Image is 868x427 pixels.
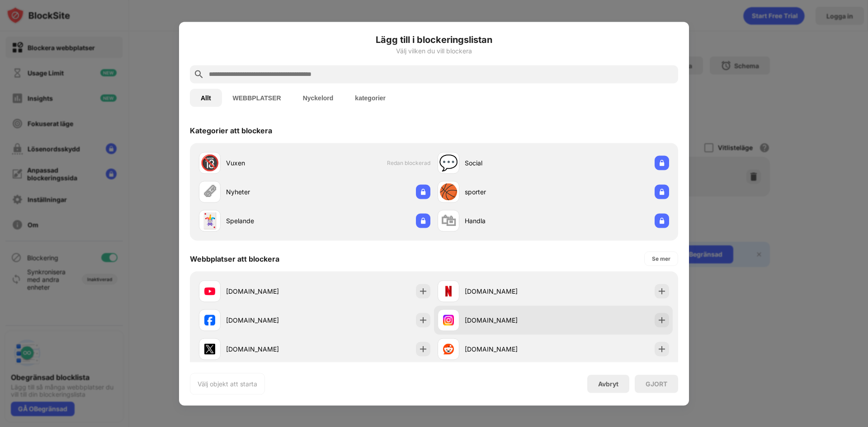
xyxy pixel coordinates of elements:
[226,187,315,197] div: Nyheter
[465,216,553,225] div: Handla
[226,158,315,168] div: Vuxen
[465,158,553,168] div: Social
[439,183,458,201] div: 🏀
[652,254,670,263] div: Se mer
[465,286,553,296] div: [DOMAIN_NAME]
[198,379,257,388] div: Välj objekt att starta
[465,315,553,325] div: [DOMAIN_NAME]
[443,286,454,296] img: favicons
[646,380,667,387] div: GJORT
[193,69,204,80] img: search.svg
[190,254,279,263] div: Webbplatser att blockera
[190,47,678,54] div: Välj vilken du vill blockera
[292,89,344,107] button: Nyckelord
[222,89,292,107] button: WEBBPLATSER
[443,343,454,354] img: favicons
[344,89,396,107] button: kategorier
[204,343,215,354] img: favicons
[443,314,454,325] img: favicons
[204,286,215,296] img: favicons
[465,344,553,354] div: [DOMAIN_NAME]
[190,33,678,46] h6: Lägg till i blockeringslistan
[226,315,315,325] div: [DOMAIN_NAME]
[190,126,272,135] div: Kategorier att blockera
[200,211,219,230] div: 🃏
[226,344,315,354] div: [DOMAIN_NAME]
[441,211,456,230] div: 🛍
[202,183,217,201] div: 🗞
[387,160,430,166] span: Redan blockerad
[598,380,618,388] div: Avbryt
[226,216,315,225] div: Spelande
[226,286,315,296] div: [DOMAIN_NAME]
[439,154,458,172] div: 💬
[200,154,219,172] div: 🔞
[204,314,215,325] img: favicons
[465,187,553,197] div: sporter
[190,89,222,107] button: Allt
